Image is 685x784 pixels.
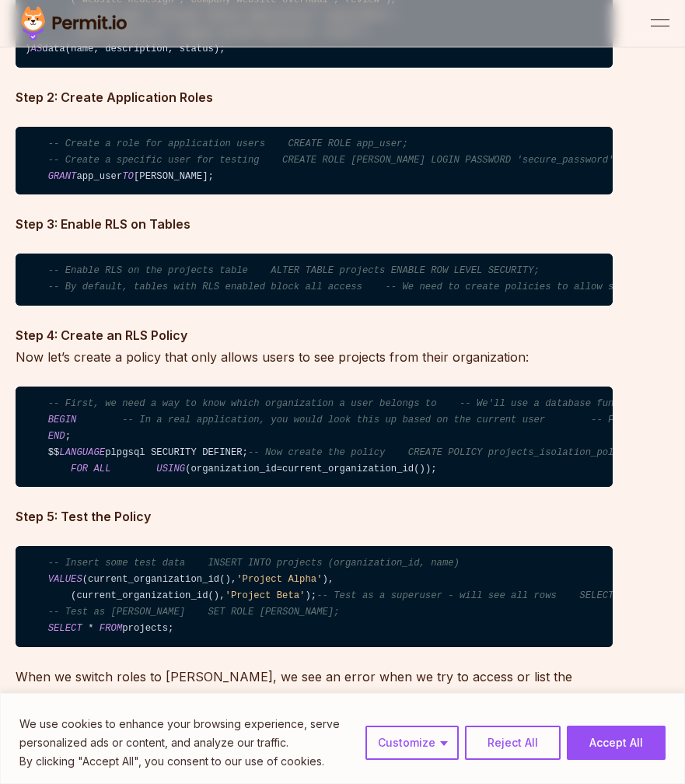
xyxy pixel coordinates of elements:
[465,726,561,760] button: Reject All
[93,464,110,474] span: ALL
[31,44,43,54] span: AS
[48,574,82,585] span: VALUES
[48,415,77,425] span: BEGIN
[16,89,213,105] strong: Step 2: Create Application Roles
[48,138,408,149] span: -- Create a role for application users CREATE ROLE app_user;
[48,558,460,569] span: -- Insert some test data INSERT INTO projects (organization_id, name)
[48,431,65,442] span: END
[16,387,613,488] code: ; $$ plpgsql SECURITY DEFINER; (organization_id current_organization_id());
[16,3,132,44] img: Permit logo
[225,590,306,601] span: 'Project Beta'
[16,509,151,524] strong: Step 5: Test the Policy
[19,752,354,771] p: By clicking "Accept All", you consent to our use of cookies.
[48,155,620,166] span: -- Create a specific user for testing CREATE ROLE [PERSON_NAME] LOGIN PASSWORD 'secure_password';
[156,464,185,474] span: USING
[236,574,322,585] span: 'Project Alpha'
[48,265,540,276] span: -- Enable RLS on the projects table ALTER TABLE projects ENABLE ROW LEVEL SECURITY;
[16,216,190,232] strong: Step 3: Enable RLS on Tables
[365,726,459,760] button: Customize
[100,623,122,634] span: FROM
[48,171,77,182] span: GRANT
[59,447,105,458] span: LANGUAGE
[71,464,88,474] span: FOR
[19,715,354,752] p: We use cookies to enhance your browsing experience, serve personalized ads or content, and analyz...
[16,546,613,647] code: (current_organization_id(), ), (current_organization_id(), ); projects;
[277,464,282,474] span: =
[16,127,613,195] code: app_user [PERSON_NAME];
[16,666,613,709] p: When we switch roles to [PERSON_NAME], we see an error when we try to access or list the projects...
[651,14,669,33] button: open menu
[16,327,187,343] strong: Step 4: Create an RLS Policy
[16,324,613,368] p: Now let’s create a policy that only allows users to see projects from their organization:
[48,623,82,634] span: SELECT
[567,726,666,760] button: Accept All
[122,171,134,182] span: TO
[48,607,340,618] span: -- Test as [PERSON_NAME] SET ROLE [PERSON_NAME];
